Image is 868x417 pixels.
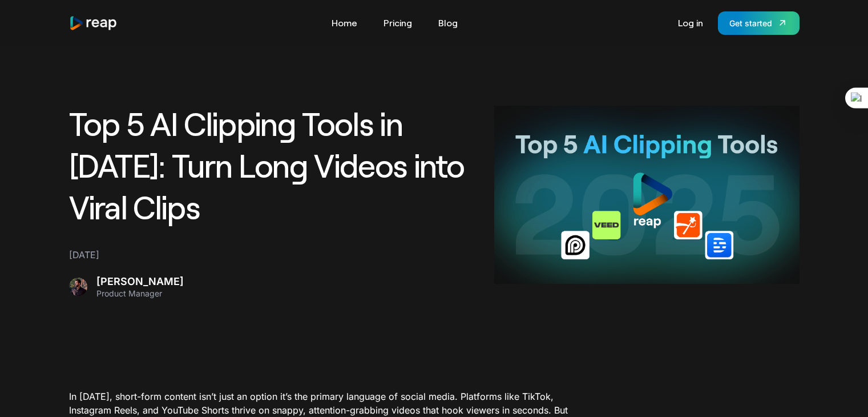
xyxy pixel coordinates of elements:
a: Log in [672,14,709,32]
a: Blog [433,14,463,32]
div: Get started [729,17,772,29]
div: [PERSON_NAME] [96,275,184,288]
h1: Top 5 AI Clipping Tools in [DATE]: Turn Long Videos into Viral Clips [69,103,481,227]
img: Reap vs OpusClip 2025 [494,106,800,284]
a: Get started [718,11,800,35]
a: home [69,15,118,31]
a: Home [326,14,363,32]
a: Pricing [378,14,418,32]
div: Product Manager [96,288,184,299]
div: [DATE] [69,248,481,262]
